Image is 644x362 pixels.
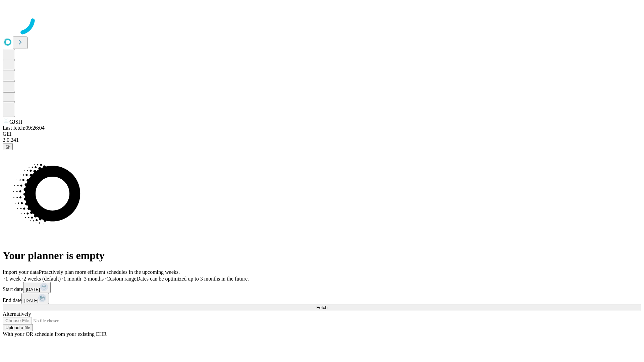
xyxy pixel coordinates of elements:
[3,131,641,137] div: GEI
[84,276,104,282] span: 3 months
[23,282,51,293] button: [DATE]
[3,293,641,304] div: End date
[21,293,49,304] button: [DATE]
[24,298,38,303] span: [DATE]
[3,249,641,262] h1: Your planner is empty
[63,276,81,282] span: 1 month
[3,125,45,131] span: Last fetch: 09:26:04
[3,143,13,150] button: @
[3,324,33,331] button: Upload a file
[3,137,641,143] div: 2.0.241
[23,276,61,282] span: 2 weeks (default)
[316,305,327,310] span: Fetch
[3,304,641,311] button: Fetch
[5,276,21,282] span: 1 week
[9,119,22,125] span: GJSH
[3,311,31,317] span: Alternatively
[26,287,40,292] span: [DATE]
[106,276,136,282] span: Custom range
[3,331,107,337] span: With your OR schedule from your existing EHR
[39,269,180,275] span: Proactively plan more efficient schedules in the upcoming weeks.
[5,144,10,149] span: @
[3,282,641,293] div: Start date
[137,276,249,282] span: Dates can be optimized up to 3 months in the future.
[3,269,39,275] span: Import your data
